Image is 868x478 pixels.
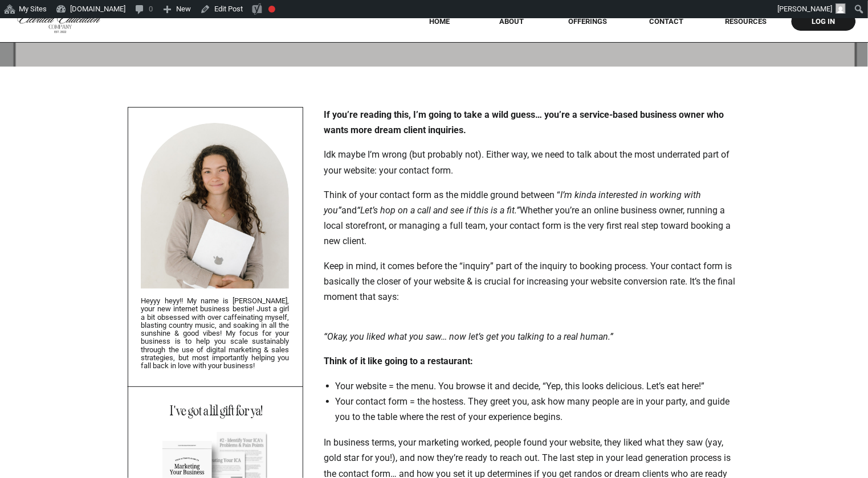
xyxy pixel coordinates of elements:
strong: If you’re reading this, I’m going to take a wild guess… you’re a service-based business owner who... [324,109,724,135]
em: I’m kinda interested in working with you” [324,189,702,216]
p: Heyyy heyy!! My name is [PERSON_NAME], your new internet business bestie! Just a girl a bit obses... [141,297,290,364]
li: Your website = the menu. You browse it and decide, “Yep, this looks delicious. Let’s eat here!” [336,378,737,394]
em: “Okay, you liked what you saw… now let’s get you talking to a real human.” [324,331,614,342]
a: About [491,17,532,26]
div: Focus keyphrase not set [268,6,275,13]
p: Think of your contact form as the middle ground between “ and Whether you’re an online business o... [324,187,737,249]
strong: Think of it like going to a restaurant: [324,356,474,366]
li: Your contact form = the hostess. They greet you, ask how many people are in your party, and guide... [336,394,737,425]
p: Keep in mind, it comes before the “inquiry” part of the inquiry to booking process. Your contact ... [324,258,737,305]
a: log in [801,17,846,26]
a: Contact [641,17,691,26]
span: [PERSON_NAME] [777,5,832,13]
p: Idk maybe I’m wrong (but probably not). Either way, we need to talk about the most underrated par... [324,147,737,178]
a: HOME [414,17,465,26]
a: offerings [552,17,624,26]
em: “Let’s hop on a call and see if this is a fit.” [357,205,520,216]
a: RESOURCES [710,17,783,26]
p: I've got a lil gift for ya! [142,403,291,414]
